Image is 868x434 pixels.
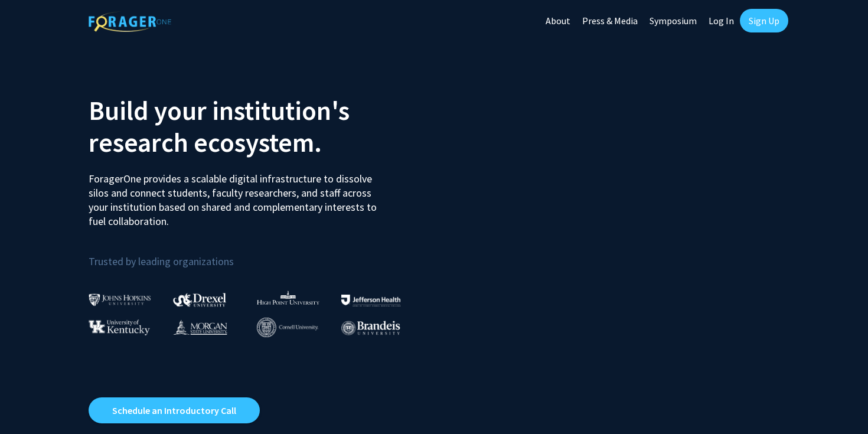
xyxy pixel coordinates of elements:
img: Morgan State University [173,319,227,335]
img: Thomas Jefferson University [341,295,400,306]
p: ForagerOne provides a scalable digital infrastructure to dissolve silos and connect students, fac... [89,163,385,229]
a: Opens in a new tab [89,397,260,423]
h2: Build your institution's research ecosystem. [89,94,425,158]
img: ForagerOne Logo [89,11,171,32]
p: Trusted by leading organizations [89,238,425,270]
img: Brandeis University [341,321,400,335]
img: University of Kentucky [89,319,150,335]
img: Johns Hopkins University [89,293,151,306]
a: Sign Up [740,9,788,32]
img: High Point University [257,291,319,305]
img: Cornell University [257,318,318,337]
img: Drexel University [173,293,226,306]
